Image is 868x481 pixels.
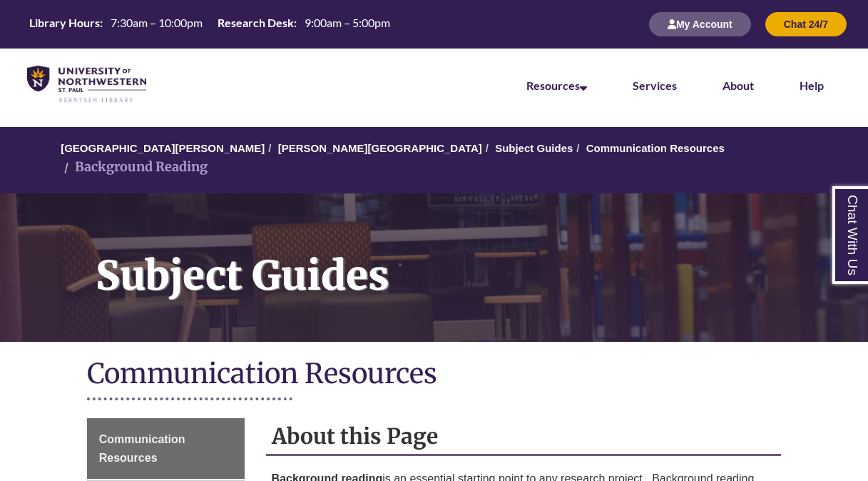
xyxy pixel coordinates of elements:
[87,418,245,479] a: Communication Resources
[649,18,751,30] a: My Account
[24,15,396,33] table: Hours Today
[87,356,782,394] h1: Communication Resources
[765,12,847,36] button: Chat 24/7
[495,142,573,154] a: Subject Guides
[266,418,782,456] h2: About this Page
[24,15,396,34] a: Hours Today
[212,15,299,31] th: Research Desk:
[24,15,105,31] th: Library Hours:
[633,79,677,92] a: Services
[61,142,265,154] a: [GEOGRAPHIC_DATA][PERSON_NAME]
[27,66,146,103] img: UNWSP Library Logo
[278,142,482,154] a: [PERSON_NAME][GEOGRAPHIC_DATA]
[526,79,587,92] a: Resources
[765,18,847,30] a: Chat 24/7
[649,12,751,36] button: My Account
[80,193,868,323] h1: Subject Guides
[61,157,208,178] li: Background Reading
[305,16,390,29] span: 9:00am – 5:00pm
[111,16,203,29] span: 7:30am – 10:00pm
[723,79,754,92] a: About
[586,142,725,154] a: Communication Resources
[99,433,185,464] span: Communication Resources
[800,79,824,92] a: Help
